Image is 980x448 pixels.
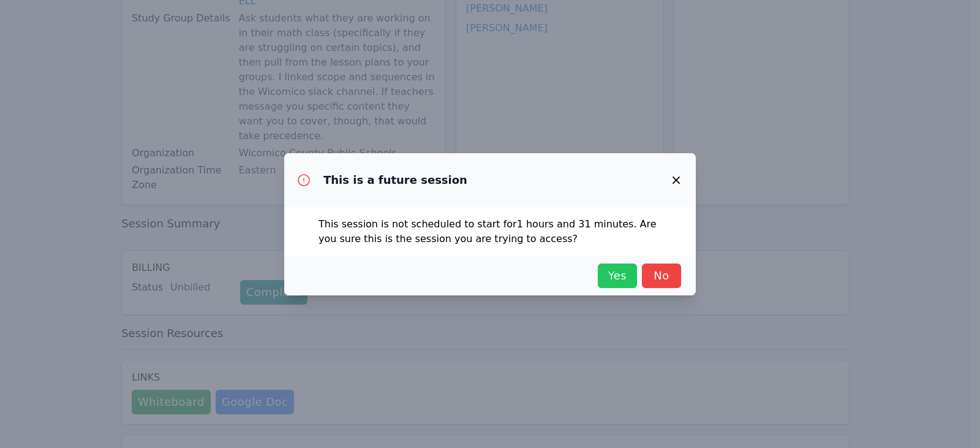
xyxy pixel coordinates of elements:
span: No [648,267,675,284]
h3: This is a future session [323,173,467,188]
span: Yes [604,267,631,284]
button: Yes [598,264,637,288]
p: This session is not scheduled to start for 1 hours and 31 minutes . Are you sure this is the sess... [318,217,661,246]
button: No [642,264,681,288]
